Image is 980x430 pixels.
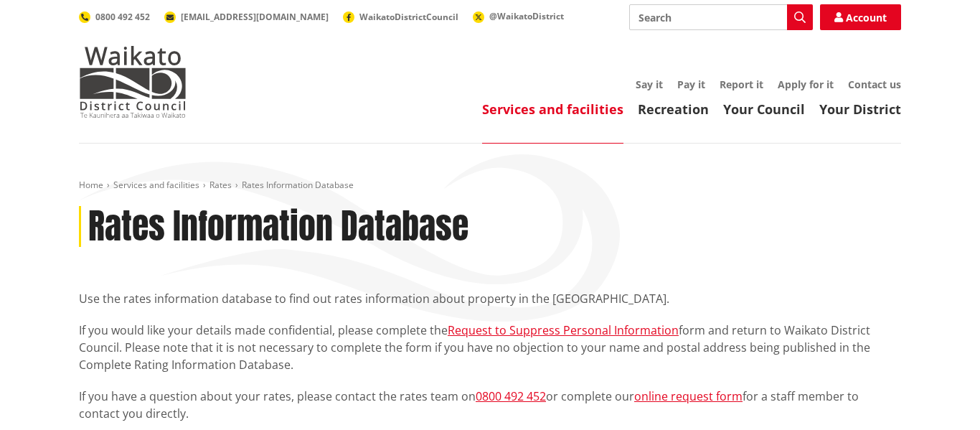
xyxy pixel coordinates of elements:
p: If you have a question about your rates, please contact the rates team on or complete our for a s... [79,388,901,422]
span: @WaikatoDistrict [489,10,564,22]
a: Pay it [677,78,705,91]
a: Home [79,179,103,191]
a: Account [820,4,901,30]
a: @WaikatoDistrict [473,10,564,22]
a: Rates [209,179,232,191]
a: Services and facilities [113,179,199,191]
a: Report it [720,78,763,91]
a: 0800 492 452 [79,11,150,23]
a: Your Council [723,101,805,118]
a: Your District [819,101,901,118]
a: Request to Suppress Personal Information [448,322,679,338]
a: 0800 492 452 [476,388,546,404]
a: Recreation [638,101,709,118]
input: Search input [629,4,813,30]
a: Apply for it [778,78,834,91]
a: Services and facilities [482,101,623,118]
a: Say it [636,78,663,91]
h1: Rates Information Database [88,206,468,248]
a: online request form [634,388,743,404]
span: WaikatoDistrictCouncil [359,11,458,23]
span: [EMAIL_ADDRESS][DOMAIN_NAME] [181,11,329,23]
a: Contact us [848,78,901,91]
img: Waikato District Council - Te Kaunihera aa Takiwaa o Waikato [79,46,187,118]
p: Use the rates information database to find out rates information about property in the [GEOGRAPHI... [79,290,901,307]
span: 0800 492 452 [95,11,150,23]
a: [EMAIL_ADDRESS][DOMAIN_NAME] [164,11,329,23]
span: Rates Information Database [242,179,354,191]
a: WaikatoDistrictCouncil [343,11,458,23]
nav: breadcrumb [79,179,901,192]
p: If you would like your details made confidential, please complete the form and return to Waikato ... [79,322,901,373]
